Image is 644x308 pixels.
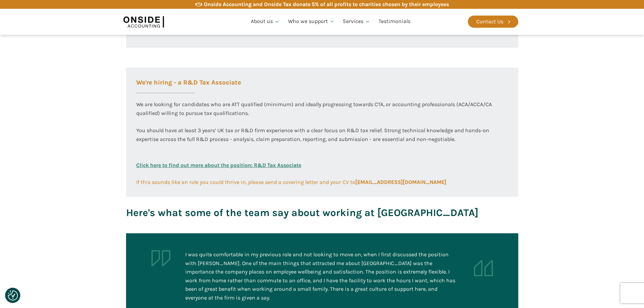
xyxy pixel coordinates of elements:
a: Who we support [284,10,339,33]
a: About us [247,10,284,33]
a: Click here to find out more about the position: R&D Tax Associate [136,161,301,178]
h3: We're hiring - a R&D Tax Associate [136,79,241,93]
span: If this sounds like an role you could thrive in, please send a covering letter and your CV to [136,179,446,185]
a: Contact Us [468,16,518,28]
img: Revisit consent button [8,290,18,301]
b: [EMAIL_ADDRESS][DOMAIN_NAME] [355,179,446,185]
button: Consent Preferences [8,290,18,301]
a: Testimonials [375,10,414,33]
a: If this sounds like an role you could thrive in, please send a covering letter and your CV to[EMA... [136,178,446,187]
div: Contact Us [476,17,503,26]
h3: Here's what some of the team say about working at [GEOGRAPHIC_DATA] [126,204,478,222]
img: Onside Accounting [123,14,164,29]
a: Services [339,10,375,33]
div: We are looking for candidates who are ATT qualified (minimum) and ideally progressing towards CTA... [136,100,508,161]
